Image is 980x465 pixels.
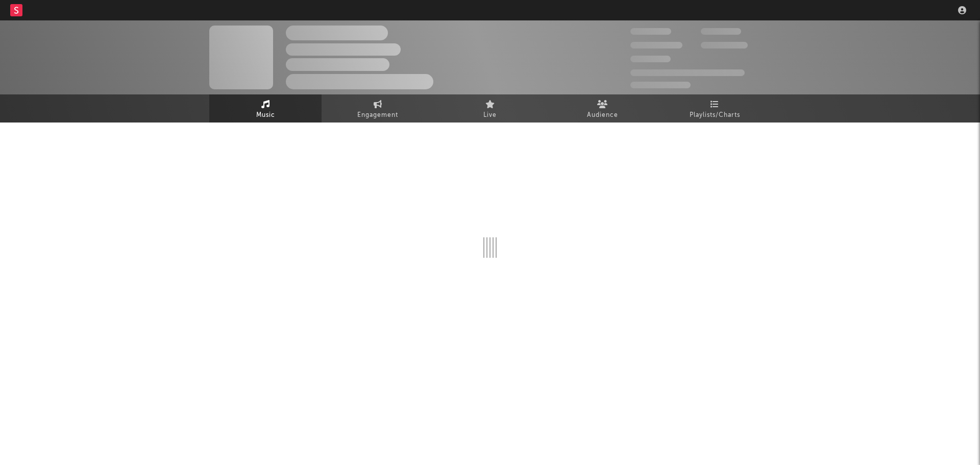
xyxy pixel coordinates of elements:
span: Engagement [357,109,398,121]
span: 100,000 [701,28,741,35]
span: 1,000,000 [701,42,748,48]
span: Audience [587,109,618,121]
span: Jump Score: 85.0 [630,82,691,88]
a: Engagement [322,94,434,123]
span: Music [256,109,275,121]
span: 50,000,000 Monthly Listeners [630,69,745,76]
span: 300,000 [630,28,671,35]
span: Live [483,109,497,121]
a: Live [434,94,546,123]
a: Playlists/Charts [658,94,771,123]
span: Playlists/Charts [690,109,740,121]
a: Audience [546,94,658,123]
a: Music [209,94,322,123]
span: 50,000,000 [630,42,682,48]
span: 100,000 [630,56,671,62]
